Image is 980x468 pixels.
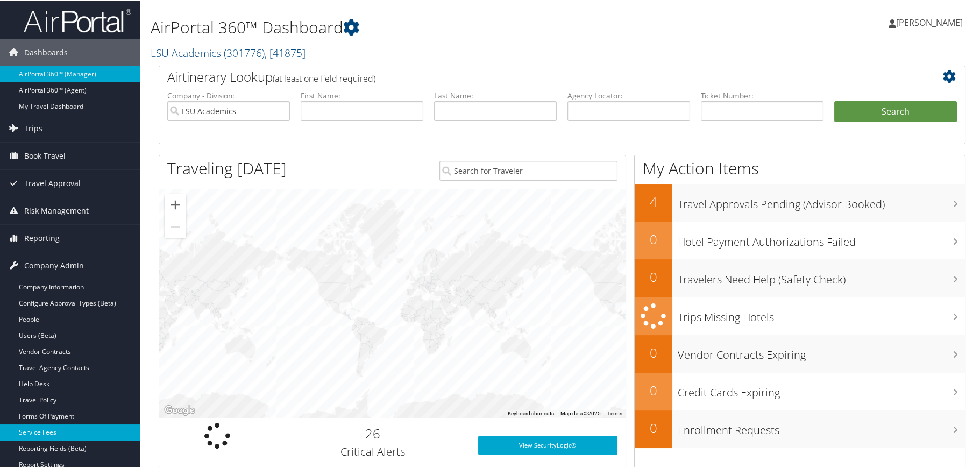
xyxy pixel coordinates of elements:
h3: Vendor Contracts Expiring [678,341,965,361]
button: Search [834,100,957,122]
span: Reporting [24,224,60,251]
h2: 4 [635,192,672,210]
h2: 0 [635,418,672,436]
span: Travel Approval [24,169,81,196]
a: 0Vendor Contracts Expiring [635,334,965,372]
a: [PERSON_NAME] [889,5,974,38]
h2: 0 [635,229,672,247]
label: Ticket Number: [701,89,823,100]
h3: Enrollment Requests [678,416,965,437]
a: 4Travel Approvals Pending (Advisor Booked) [635,183,965,221]
input: Search for Traveler [439,160,617,180]
span: Company Admin [24,251,84,278]
a: LSU Academics [151,45,306,59]
h3: Travel Approvals Pending (Advisor Booked) [678,190,965,211]
a: View SecurityLogic® [478,435,617,454]
button: Zoom in [165,193,186,215]
h3: Travelers Need Help (Safety Check) [678,266,965,286]
a: Trips Missing Hotels [635,296,965,334]
a: 0Credit Cards Expiring [635,372,965,409]
h3: Critical Alerts [284,443,462,458]
label: Company - Division: [167,89,290,100]
h1: My Action Items [635,156,965,179]
label: First Name: [301,89,423,100]
h3: Credit Cards Expiring [678,379,965,399]
a: 0Hotel Payment Authorizations Failed [635,221,965,258]
span: [PERSON_NAME] [896,16,963,27]
span: Book Travel [24,141,66,168]
button: Keyboard shortcuts [508,409,554,416]
span: Map data ©2025 [560,409,601,415]
h2: 26 [284,423,462,442]
img: Google [162,402,197,416]
h3: Trips Missing Hotels [678,303,965,324]
span: (at least one field required) [273,72,375,83]
h2: 0 [635,380,672,399]
a: Open this area in Google Maps (opens a new window) [162,402,197,416]
button: Zoom out [165,215,186,237]
h1: Traveling [DATE] [167,156,287,179]
h2: 0 [635,343,672,361]
span: Trips [24,114,42,141]
a: 0Travelers Need Help (Safety Check) [635,258,965,296]
a: Terms (opens in new tab) [607,409,622,415]
img: airportal-logo.png [24,7,131,32]
span: , [ 41875 ] [265,45,306,59]
span: Risk Management [24,196,89,223]
span: ( 301776 ) [224,45,265,59]
label: Agency Locator: [567,89,690,100]
label: Last Name: [434,89,557,100]
a: 0Enrollment Requests [635,409,965,447]
h2: 0 [635,267,672,285]
h1: AirPortal 360™ Dashboard [151,15,699,38]
h3: Hotel Payment Authorizations Failed [678,228,965,249]
span: Dashboards [24,38,68,65]
h2: Airtinerary Lookup [167,67,890,85]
